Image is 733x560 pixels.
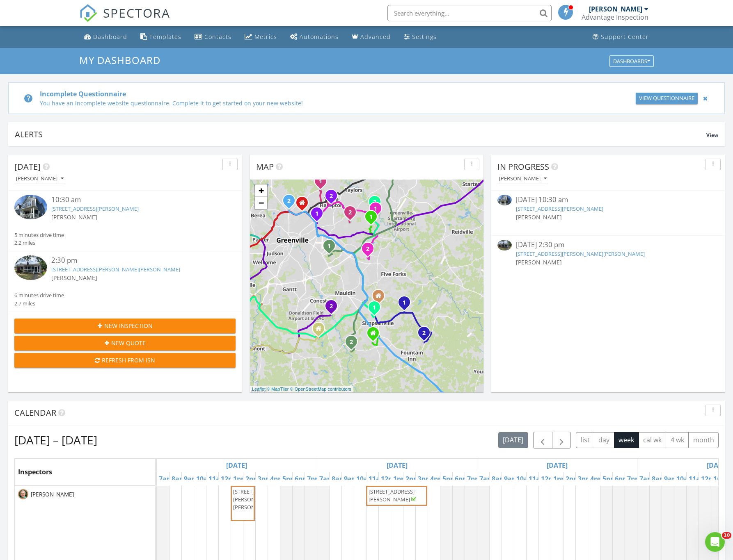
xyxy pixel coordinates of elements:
span: New Quote [111,339,146,347]
a: Support Center [589,30,652,45]
div: Dashboards [613,58,650,64]
button: [PERSON_NAME] [14,173,65,184]
img: adrian_close_up_picture_jpg__44806720_2.jpg [18,489,28,499]
a: 12pm [539,472,561,485]
input: Search everything... [387,5,552,21]
a: 7pm [625,472,644,485]
div: [DATE] 10:30 am [516,195,700,205]
a: 10am [674,472,696,485]
button: cal wk [639,432,667,448]
div: 6 minutes drive time [14,291,64,299]
a: 3pm [576,472,594,485]
a: Templates [137,30,185,45]
a: 12pm [699,472,721,485]
a: 1pm [231,472,250,485]
i: 1 [315,211,318,217]
button: day [594,432,614,448]
div: 5 minutes drive time [14,231,64,239]
a: Dashboard [81,30,131,45]
span: [PERSON_NAME] [51,274,97,282]
i: 1 [374,206,377,212]
div: 102 Elaine Ave, Taylors, SC 29687 [331,196,336,200]
a: SPECTORA [79,11,170,28]
div: Templates [149,33,181,41]
a: Metrics [241,30,280,45]
a: 10:30 am [STREET_ADDRESS][PERSON_NAME] [PERSON_NAME] 5 minutes drive time 2.2 miles [14,195,236,247]
span: My Dashboard [79,53,160,67]
div: 124 Antigua Way, Greer, SC 29650 [371,216,376,221]
span: SPECTORA [103,4,170,21]
div: 315 Rolling Waters Dr, Greenville, SC 29605 [331,306,336,311]
a: Contacts [191,30,235,45]
a: 2pm [563,472,582,485]
a: 6pm [453,472,471,485]
a: 2pm [243,472,262,485]
span: New Inspection [104,321,153,330]
div: 309 Lindstrom Ct, Simpsonville, SC 29680 [351,341,356,346]
a: 8am [490,472,508,485]
a: 1pm [551,472,570,485]
span: View [706,132,718,139]
i: 2 [330,193,333,199]
a: 4pm [428,472,447,485]
a: 1pm [711,472,730,485]
span: Inspectors [18,467,52,476]
a: Automations (Basic) [287,30,342,45]
a: 3pm [256,472,274,485]
span: In Progress [497,161,549,172]
div: 2.7 miles [14,300,64,307]
a: Settings [401,30,440,45]
div: | [250,386,353,393]
span: [PERSON_NAME] [51,213,97,221]
a: 11am [366,472,389,485]
span: [PERSON_NAME] [516,258,562,266]
button: New Inspection [14,319,236,333]
button: Previous [533,432,552,448]
i: 2 [422,330,426,336]
a: Zoom in [255,184,267,197]
a: 10am [194,472,216,485]
div: 2:30 pm [51,255,217,266]
a: 2:30 pm [STREET_ADDRESS][PERSON_NAME][PERSON_NAME] [PERSON_NAME] 6 minutes drive time 2.7 miles [14,255,236,307]
span: Map [256,161,274,172]
a: 9am [342,472,360,485]
span: [DATE] [14,161,41,172]
div: 106 Timberjack St, Simpsonville SC 29680 [373,333,378,338]
a: Go to August 29, 2025 [385,459,410,472]
a: 7am [157,472,175,485]
a: 11am [206,472,229,485]
i: 1 [369,214,373,220]
i: 1 [403,300,406,306]
button: month [688,432,719,448]
a: 4pm [588,472,607,485]
a: 10am [514,472,536,485]
a: Go to August 28, 2025 [224,459,249,472]
i: 2 [330,304,333,310]
a: 2pm [403,472,422,485]
img: 9357919%2Fcover_photos%2FyAPs3oyEpfEXS5SHkYE4%2Fsmall.jpg [14,255,47,280]
a: [DATE] 10:30 am [STREET_ADDRESS][PERSON_NAME] [PERSON_NAME] [497,195,719,231]
div: 2.2 miles [14,239,64,247]
div: You have an incomplete website questionnaire. Complete it to get started on your new website! [40,99,598,107]
a: © OpenStreetMap contributors [290,387,351,392]
a: 8am [330,472,348,485]
div: 201 Tamora Ct, Simpsonville SC 29681 [378,296,383,300]
div: Settings [412,33,437,41]
div: 242 Woods Rd, Greer, SC 29650 [375,202,380,207]
div: Dashboard [93,33,127,41]
i: help [23,93,33,103]
a: 9am [662,472,680,485]
a: 11am [527,472,549,485]
i: 2 [373,200,376,205]
img: The Best Home Inspection Software - Spectora [79,4,97,22]
span: Calendar [14,407,56,418]
i: 1 [319,179,322,184]
a: 5pm [440,472,459,485]
div: View Questionnaire [639,94,694,102]
a: 9am [182,472,200,485]
div: 10:30 am [51,195,217,205]
iframe: Intercom live chat [705,532,725,552]
a: 4pm [268,472,286,485]
div: Advantage Inspection [582,13,648,21]
div: Support Center [601,33,649,41]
